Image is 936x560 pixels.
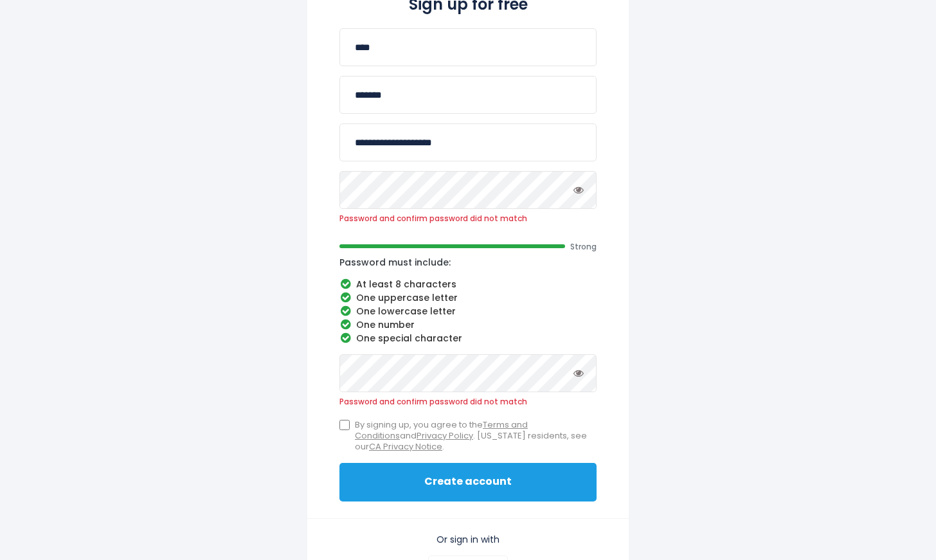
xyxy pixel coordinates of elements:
[339,305,597,317] li: One lowercase letter
[339,332,597,344] li: One special character
[339,420,350,430] input: By signing up, you agree to theTerms and ConditionsandPrivacy Policy. [US_STATE] residents, see o...
[339,463,597,501] button: Create account
[417,429,473,442] a: Privacy Policy
[339,278,597,290] li: At least 8 characters
[339,213,597,224] span: Password and confirm password did not match
[339,319,597,330] li: One number
[573,185,584,195] i: Toggle password visibility
[339,534,597,545] p: Or sign in with
[369,440,442,453] a: CA Privacy Notice
[339,292,597,303] li: One uppercase letter
[355,420,597,453] span: By signing up, you agree to the and . [US_STATE] residents, see our .
[355,419,528,442] a: Terms and Conditions
[339,397,597,407] span: Password and confirm password did not match
[570,242,597,252] span: Strong
[339,257,597,268] p: Password must include:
